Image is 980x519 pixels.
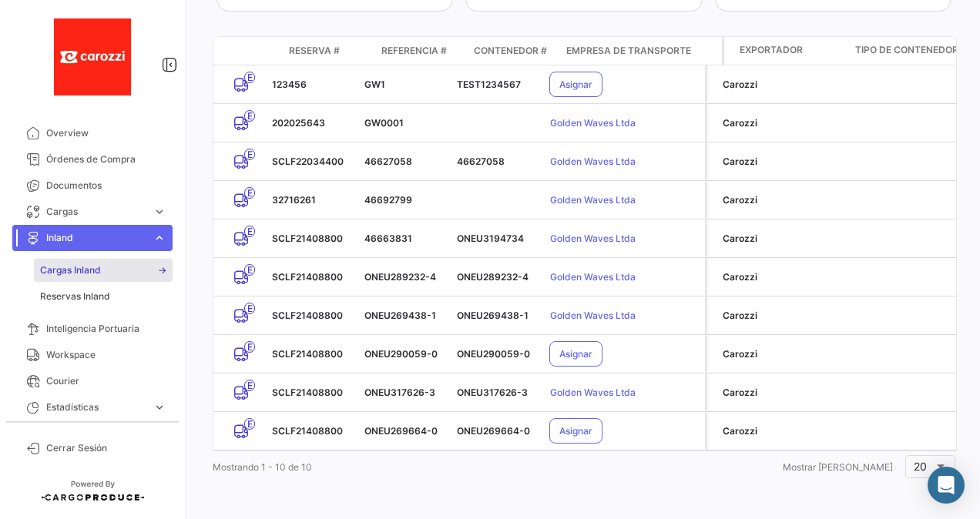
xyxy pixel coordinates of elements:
button: Golden Waves Ltda [549,303,636,328]
div: SCLF22034400 [272,155,352,169]
span: Cargas Inland [40,263,101,277]
span: Referencia # [381,44,447,58]
div: ONEU290059-0 [364,347,445,361]
div: GW1 [364,78,445,92]
span: Reservas Inland [40,290,110,303]
div: 123456 [272,78,352,92]
a: Workspace [12,342,173,368]
div: Carozzi [723,116,826,130]
span: Cerrar Sesión [46,441,166,455]
div: ONEU290059-0 [457,347,537,361]
div: 202025643 [272,116,352,130]
div: Carozzi [723,232,826,246]
span: expand_more [153,205,166,219]
div: ONEU269664-0 [364,424,445,438]
div: SCLF21408800 [272,424,352,438]
div: TEST1234567 [457,78,537,92]
button: Asignar [549,341,602,367]
div: 46627058 [457,155,537,169]
span: Reserva # [289,44,340,58]
span: Cargas [46,205,146,219]
span: expand_more [153,400,166,414]
a: Courier [12,368,173,394]
button: Golden Waves Ltda [549,264,636,290]
div: ONEU269664-0 [457,424,537,438]
span: E [244,226,255,237]
span: E [244,303,255,314]
div: ONEU269438-1 [364,309,445,323]
div: Carozzi [723,78,826,92]
div: SCLF21408800 [272,309,352,323]
span: 20 [914,460,927,473]
a: Cargas Inland [34,259,173,282]
div: SCLF21408800 [272,270,352,284]
button: Asignar [549,72,602,97]
div: GW0001 [364,116,445,130]
div: 32716261 [272,193,352,207]
span: E [244,380,255,391]
div: 46663831 [364,232,445,246]
span: Estadísticas [46,400,146,414]
div: 46692799 [364,193,445,207]
div: SCLF21408800 [272,347,352,361]
span: Documentos [46,179,166,193]
div: Carozzi [723,424,826,438]
span: Exportador [740,43,803,57]
div: ONEU289232-4 [364,270,445,284]
datatable-header-cell: Reserva # [283,38,375,64]
div: Abrir Intercom Messenger [928,467,965,504]
span: E [244,341,255,353]
div: ONEU3194734 [457,232,537,246]
datatable-header-cell: Exportador [733,37,849,65]
span: Empresa de Transporte [566,44,691,58]
button: Golden Waves Ltda [549,187,636,213]
span: Mostrando 1 - 10 de 10 [213,461,312,473]
datatable-header-cell: Contenedor # [468,38,560,64]
datatable-header-cell: Referencia # [375,38,468,64]
div: Carozzi [723,386,826,400]
datatable-header-cell: Tipo de transporte [244,45,283,57]
span: E [244,149,255,160]
div: 46627058 [364,155,445,169]
span: Courier [46,374,166,388]
button: Golden Waves Ltda [549,226,636,251]
span: Inteligencia Portuaria [46,322,166,336]
a: Reservas Inland [34,285,173,308]
button: Golden Waves Ltda [549,380,636,405]
div: SCLF21408800 [272,232,352,246]
a: Overview [12,120,173,146]
span: expand_more [153,231,166,245]
span: Workspace [46,348,166,362]
a: Órdenes de Compra [12,146,173,172]
span: E [244,72,255,83]
span: Tipo de Contenedor [855,43,958,57]
div: Carozzi [723,270,826,284]
span: Órdenes de Compra [46,152,166,166]
div: Carozzi [723,309,826,323]
div: Carozzi [723,193,826,207]
a: Inteligencia Portuaria [12,316,173,342]
div: ONEU317626-3 [457,386,537,400]
div: ONEU269438-1 [457,309,537,323]
button: Asignar [549,418,602,444]
img: 33c75eba-4e89-4f8c-8d32-3da69cf57892.jfif [54,18,131,95]
div: SCLF21408800 [272,386,352,400]
div: ONEU317626-3 [364,386,445,400]
datatable-header-cell: Empresa de Transporte [560,38,722,64]
button: Golden Waves Ltda [549,149,636,174]
div: Carozzi [723,155,826,169]
span: Mostrar [PERSON_NAME] [783,461,893,473]
div: ONEU289232-4 [457,270,537,284]
span: E [244,264,255,276]
a: Documentos [12,172,173,199]
span: E [244,187,255,199]
span: Overview [46,126,166,140]
div: Carozzi [723,347,826,361]
span: E [244,418,255,430]
span: Contenedor # [474,44,547,58]
span: E [244,110,255,122]
span: Inland [46,231,146,245]
button: Golden Waves Ltda [549,110,636,136]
